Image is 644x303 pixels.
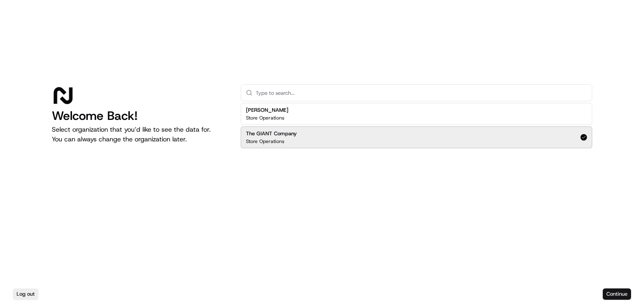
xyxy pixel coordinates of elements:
h2: The GIANT Company [246,130,297,137]
button: Continue [603,288,631,300]
input: Type to search... [256,85,587,101]
div: Suggestions [241,101,592,150]
p: Store Operations [246,115,284,121]
h2: [PERSON_NAME] [246,107,288,114]
p: Store Operations [246,138,284,145]
button: Log out [13,288,38,300]
p: Select organization that you’d like to see the data for. You can always change the organization l... [52,125,228,144]
h1: Welcome Back! [52,109,228,123]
